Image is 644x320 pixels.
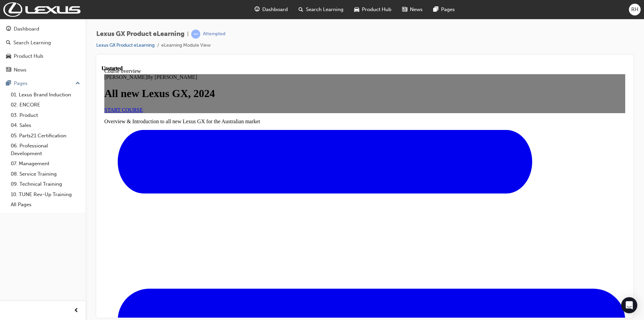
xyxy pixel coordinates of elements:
p: Overview & Introduction to all new Lexus GX for the Australian market [3,53,524,59]
a: 10. TUNE Rev-Up Training [8,189,83,200]
a: 03. Product [8,110,83,121]
span: Lexus GX Product eLearning [96,30,184,38]
a: Dashboard [3,23,83,35]
div: Open Intercom Messenger [621,297,637,313]
div: Product Hub [14,52,43,60]
span: car-icon [354,5,359,14]
li: eLearning Module View [161,42,211,49]
span: car-icon [6,53,11,59]
a: 09. Technical Training [8,179,83,189]
a: All Pages [8,199,83,210]
span: [PERSON_NAME] [3,9,45,14]
a: 07. Management [8,158,83,169]
span: up-icon [75,79,80,88]
a: 06. Professional Development [8,141,83,158]
button: DashboardSearch LearningProduct HubNews [3,21,83,77]
a: car-iconProduct Hub [349,3,397,16]
span: By [PERSON_NAME] [45,9,96,14]
span: guage-icon [255,5,260,14]
span: RH [631,6,638,13]
span: News [410,6,423,13]
span: search-icon [299,5,303,14]
button: Pages [3,77,83,90]
div: Pages [14,80,28,87]
span: Dashboard [262,6,288,13]
a: search-iconSearch Learning [293,3,349,16]
a: pages-iconPages [428,3,460,16]
span: Pages [441,6,455,13]
a: START COURSE [3,42,41,47]
a: 05. Parts21 Certification [8,131,83,141]
span: search-icon [6,40,11,46]
span: prev-icon [74,307,79,315]
a: Search Learning [3,37,83,49]
a: 01. Lexus Brand Induction [8,90,83,100]
a: 08. Service Training [8,169,83,179]
span: learningRecordVerb_ATTEMPT-icon [191,30,200,39]
a: 02. ENCORE [8,100,83,110]
a: 04. Sales [8,120,83,131]
a: News [3,64,83,76]
a: Product Hub [3,50,83,62]
span: pages-icon [433,5,438,14]
div: Attempted [203,31,225,37]
h1: All new Lexus GX, 2024 [3,22,524,34]
span: Course overview [3,3,39,8]
img: Trak [3,2,80,17]
div: Search Learning [13,39,51,47]
span: Product Hub [362,6,391,13]
span: | [187,30,189,38]
a: guage-iconDashboard [249,3,293,16]
div: Dashboard [14,25,39,33]
span: news-icon [402,5,407,14]
a: news-iconNews [397,3,428,16]
span: Search Learning [306,6,343,13]
button: RH [629,4,641,15]
a: Lexus GX Product eLearning [96,42,155,48]
span: pages-icon [6,81,11,87]
span: guage-icon [6,26,11,32]
div: News [14,66,26,74]
span: news-icon [6,67,11,73]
